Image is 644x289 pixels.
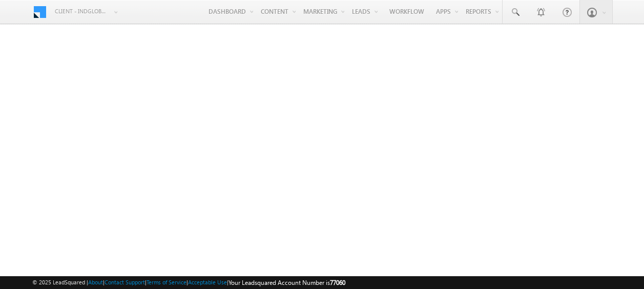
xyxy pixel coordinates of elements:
[330,279,345,286] span: 77060
[188,279,227,285] a: Acceptable Use
[32,278,345,287] span: © 2025 LeadSquared | | | | |
[88,279,103,285] a: About
[147,279,186,285] a: Terms of Service
[228,279,345,286] span: Your Leadsquared Account Number is
[55,6,109,16] span: Client - indglobal1 (77060)
[105,279,145,285] a: Contact Support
